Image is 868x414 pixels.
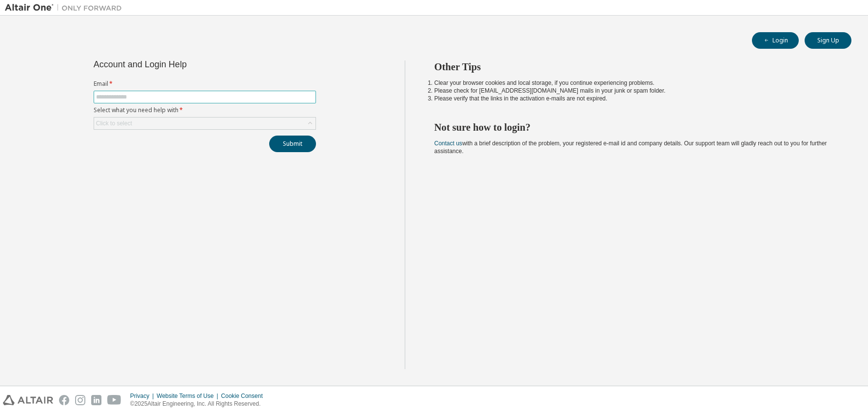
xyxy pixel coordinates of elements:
div: Click to select [96,119,132,127]
img: instagram.svg [75,395,85,405]
div: Privacy [130,392,157,400]
div: Website Terms of Use [157,392,221,400]
div: Click to select [94,118,316,129]
button: Submit [269,136,316,152]
label: Email [94,80,316,88]
div: Account and Login Help [94,60,272,68]
button: Sign Up [805,32,851,49]
img: youtube.svg [107,395,121,405]
li: Please check for [EMAIL_ADDRESS][DOMAIN_NAME] mails in your junk or spam folder. [434,87,834,95]
img: Altair One [5,3,127,13]
span: with a brief description of the problem, your registered e-mail id and company details. Our suppo... [434,140,827,155]
img: facebook.svg [59,395,69,405]
a: Contact us [434,140,462,147]
li: Clear your browser cookies and local storage, if you continue experiencing problems. [434,79,834,87]
p: © 2025 Altair Engineering, Inc. All Rights Reserved. [130,400,269,408]
img: linkedin.svg [91,395,101,405]
img: altair_logo.svg [3,395,53,405]
div: Cookie Consent [221,392,268,400]
button: Login [752,32,799,49]
label: Select what you need help with [94,106,316,114]
h2: Not sure how to login? [434,121,834,134]
li: Please verify that the links in the activation e-mails are not expired. [434,95,834,102]
h2: Other Tips [434,60,834,73]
